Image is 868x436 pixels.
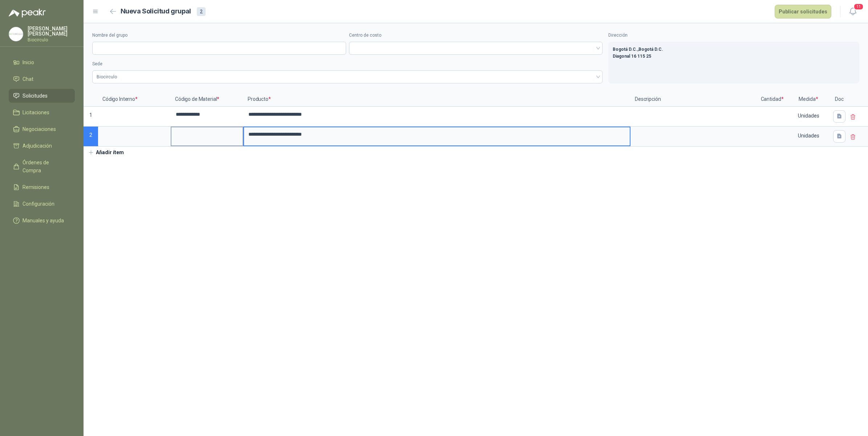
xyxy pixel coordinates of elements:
[23,92,48,100] span: Solicitudes
[9,72,75,86] a: Chat
[23,75,33,83] span: Chat
[23,217,64,225] span: Manuales y ayuda
[787,92,830,107] p: Medida
[23,125,56,133] span: Negociaciones
[84,147,128,159] button: Añadir ítem
[9,214,75,227] a: Manuales y ayuda
[197,7,206,16] div: 2
[630,92,758,107] p: Descripción
[613,46,855,53] p: Bogotá D.C. , Bogotá D.C.
[9,197,75,211] a: Configuración
[28,26,75,36] p: [PERSON_NAME] [PERSON_NAME]
[23,58,34,66] span: Inicio
[787,127,830,144] div: Unidades
[121,6,191,17] h2: Nueva Solicitud grupal
[9,106,75,119] a: Licitaciones
[9,180,75,194] a: Remisiones
[775,5,831,18] button: Publicar solicitudes
[23,183,49,191] span: Remisiones
[9,122,75,136] a: Negociaciones
[9,55,75,69] a: Inicio
[9,27,23,41] img: Company Logo
[846,5,859,18] button: 11
[853,3,864,10] span: 11
[23,108,49,116] span: Licitaciones
[608,32,859,39] label: Dirección
[758,92,787,107] p: Cantidad
[98,92,171,107] p: Código Interno
[9,139,75,153] a: Adjudicación
[92,61,603,67] label: Sede
[613,53,855,60] p: Diagonal 16 115 25
[349,32,603,39] label: Centro de costo
[171,92,243,107] p: Código de Material
[84,127,98,147] p: 2
[787,107,830,124] div: Unidades
[23,159,68,174] span: Órdenes de Compra
[9,9,46,17] img: Logo peakr
[830,92,848,107] p: Doc
[9,89,75,103] a: Solicitudes
[243,92,630,107] p: Producto
[28,38,75,42] p: Biocirculo
[9,156,75,177] a: Órdenes de Compra
[23,142,52,150] span: Adjudicación
[92,32,346,39] label: Nombre del grupo
[84,107,98,127] p: 1
[23,200,54,208] span: Configuración
[97,71,598,82] span: Biocirculo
